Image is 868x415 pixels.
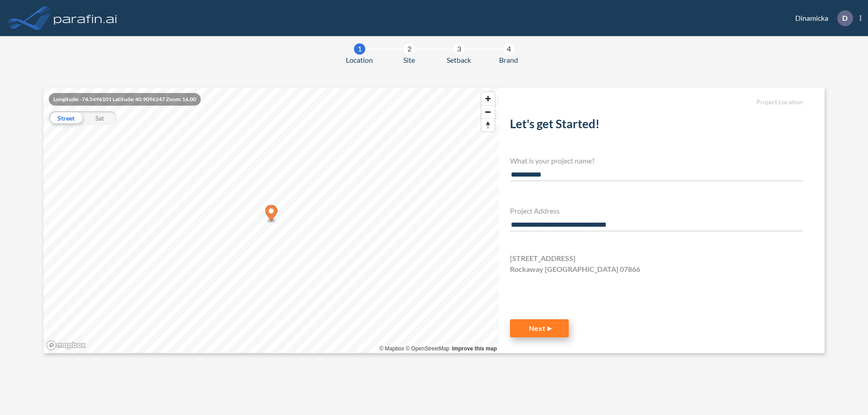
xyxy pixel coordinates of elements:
[510,98,803,106] h5: Project Location
[481,119,495,131] span: Reset bearing to north
[453,43,465,55] div: 3
[782,10,861,26] div: Dinamicka
[346,55,373,65] span: Location
[406,345,449,352] a: OpenStreetMap
[510,264,640,275] span: Rockaway [GEOGRAPHIC_DATA] 07866
[842,14,848,22] p: D
[510,206,803,215] h4: Project Address
[481,92,495,105] button: Zoom in
[46,340,86,350] a: Mapbox homepage
[481,118,495,131] button: Reset bearing to north
[499,55,518,65] span: Brand
[404,43,415,55] div: 2
[83,111,117,125] div: Sat
[510,319,569,337] button: Next
[510,117,803,135] h2: Let's get Started!
[510,253,576,264] span: [STREET_ADDRESS]
[265,205,278,224] div: Map marker
[52,9,119,27] img: logo
[43,88,499,353] canvas: Map
[49,93,201,106] div: Longitude: -74.5496101 Latitude: 40.9096247 Zoom: 16.00
[447,55,471,65] span: Setback
[481,106,495,118] span: Zoom out
[452,345,497,352] a: Improve this map
[379,345,404,352] a: Mapbox
[403,55,415,65] span: Site
[354,43,365,55] div: 1
[510,156,803,165] h4: What is your project name?
[481,105,495,118] button: Zoom out
[503,43,514,55] div: 4
[49,111,83,125] div: Street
